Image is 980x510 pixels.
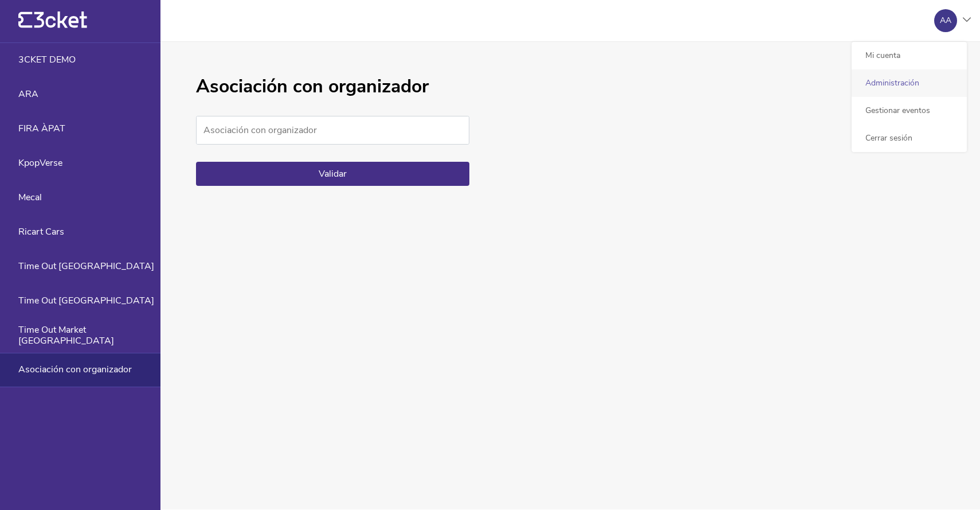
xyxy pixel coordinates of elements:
[18,227,64,237] span: Ricart Cars
[18,364,132,375] span: Asociación con organizador
[196,116,469,145] input: Asociación con organizador
[18,192,42,203] span: Mecal
[196,162,469,186] button: Validar
[852,97,967,124] a: Gestionar eventos
[18,295,154,306] span: Time Out [GEOGRAPHIC_DATA]
[18,158,62,168] span: KpopVerse
[18,325,160,346] span: Time Out Market [GEOGRAPHIC_DATA]
[852,42,967,69] a: Mi cuenta
[18,261,154,271] span: Time Out [GEOGRAPHIC_DATA]
[852,69,967,97] a: Administración
[18,123,65,134] span: FIRA ÀPAT
[18,89,38,99] span: ARA
[18,54,76,65] span: 3CKET DEMO
[865,133,912,143] a: Cerrar sesión
[940,16,951,25] div: AA
[196,76,469,98] h1: Asociación con organizador
[18,23,87,31] a: {' '}
[18,12,32,28] g: {' '}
